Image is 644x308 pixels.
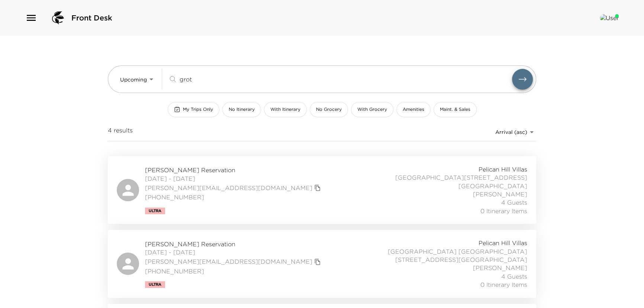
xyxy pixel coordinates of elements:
[501,198,527,206] span: 4 Guests
[149,282,161,287] span: Ultra
[168,102,219,117] button: My Trips Only
[312,183,323,193] button: copy primary member email
[180,75,512,83] input: Search by traveler, residence, or concierge
[108,230,536,298] a: [PERSON_NAME] Reservation[DATE] - [DATE][PERSON_NAME][EMAIL_ADDRESS][DOMAIN_NAME]copy primary mem...
[403,106,424,113] span: Amenities
[183,106,213,113] span: My Trips Only
[357,106,387,113] span: With Grocery
[440,106,470,113] span: Maint. & Sales
[310,102,348,117] button: No Grocery
[480,207,527,215] span: 0 Itinerary Items
[108,126,133,138] span: 4 results
[312,257,323,267] button: copy primary member email
[145,166,323,174] span: [PERSON_NAME] Reservation
[145,184,312,192] a: [PERSON_NAME][EMAIL_ADDRESS][DOMAIN_NAME]
[473,190,527,198] span: [PERSON_NAME]
[49,9,67,27] img: logo
[120,76,147,83] span: Upcoming
[479,239,527,247] span: Pelican Hill Villas
[351,102,393,117] button: With Grocery
[479,165,527,173] span: Pelican Hill Villas
[145,267,323,275] span: [PHONE_NUMBER]
[434,102,477,117] button: Maint. & Sales
[145,174,323,183] span: [DATE] - [DATE]
[600,14,619,22] img: User
[495,129,527,135] span: Arrival (asc)
[145,193,323,201] span: [PHONE_NUMBER]
[363,173,527,190] span: [GEOGRAPHIC_DATA][STREET_ADDRESS][GEOGRAPHIC_DATA]
[145,248,323,256] span: [DATE] - [DATE]
[473,264,527,272] span: [PERSON_NAME]
[363,247,527,264] span: [GEOGRAPHIC_DATA] [GEOGRAPHIC_DATA][STREET_ADDRESS][GEOGRAPHIC_DATA]
[396,102,431,117] button: Amenities
[145,240,323,248] span: [PERSON_NAME] Reservation
[501,272,527,280] span: 4 Guests
[316,106,342,113] span: No Grocery
[270,106,300,113] span: With Itinerary
[229,106,255,113] span: No Itinerary
[264,102,307,117] button: With Itinerary
[108,156,536,224] a: [PERSON_NAME] Reservation[DATE] - [DATE][PERSON_NAME][EMAIL_ADDRESS][DOMAIN_NAME]copy primary mem...
[71,13,112,23] span: Front Desk
[222,102,261,117] button: No Itinerary
[480,280,527,289] span: 0 Itinerary Items
[145,257,312,266] a: [PERSON_NAME][EMAIL_ADDRESS][DOMAIN_NAME]
[149,209,161,213] span: Ultra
